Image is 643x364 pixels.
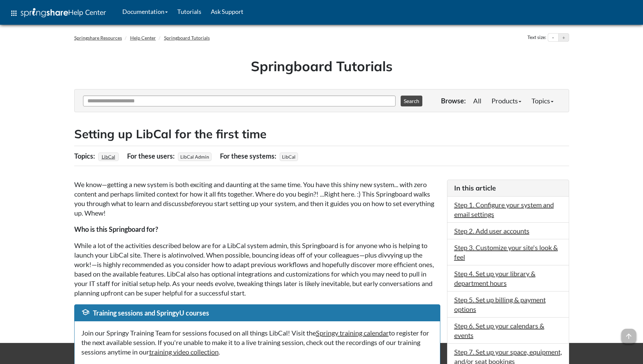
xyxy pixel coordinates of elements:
button: Increase text size [559,34,569,42]
div: Topics: [74,149,97,162]
span: Training sessions and SpringyU courses [93,309,209,317]
a: Springboard Tutorials [164,35,210,41]
a: Products [486,94,526,107]
a: Help Center [130,35,156,41]
div: For these systems: [220,149,278,162]
span: school [81,308,89,316]
a: Ask Support [206,3,248,20]
a: LibCal [101,152,116,162]
a: Springy training calendar [316,329,389,337]
a: Step 4. Set up your library & department hours [454,269,536,287]
h3: In this article [454,183,562,193]
span: LibCal [280,153,298,161]
span: LibCal Admin [178,153,212,161]
p: Browse: [441,96,466,105]
a: arrow_upward [621,329,636,338]
em: before [184,199,202,207]
div: Text size: [526,33,548,42]
a: Documentation [118,3,173,20]
h2: Setting up LibCal for the first time [74,126,569,142]
a: Tutorials [173,3,206,20]
img: Springshare [21,8,68,17]
a: Step 1. Configure your system and email settings [454,201,554,218]
span: arrow_upward [621,329,636,344]
div: For these users: [127,149,176,162]
a: Topics [526,94,559,107]
em: lot [171,251,179,259]
a: Step 5. Set up billing & payment options [454,296,546,313]
a: Step 3. Customize your site's look & feel [454,243,558,261]
a: training video collection [149,348,219,356]
p: Join our Springy Training Team for sessions focused on all things LibCal! Visit the to register f... [81,328,433,357]
span: apps [10,9,18,17]
div: This site uses cookies as well as records your IP address for usage statistics. [67,348,576,359]
a: Step 6. Set up your calendars & events [454,322,544,339]
a: Springshare Resources [74,35,122,41]
a: apps Help Center [5,3,111,23]
a: All [468,94,486,107]
button: Search [401,96,422,106]
a: Step 2. Add user accounts [454,227,529,235]
p: While a lot of the activities described below are for a LibCal system admin, this Springboard is ... [74,241,440,298]
button: Decrease text size [548,34,558,42]
span: Help Center [68,8,106,17]
p: We know—getting a new system is both exciting and daunting at the same time. You have this shiny ... [74,180,440,218]
strong: Who is this Springboard for? [74,225,158,233]
h1: Springboard Tutorials [79,57,564,76]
